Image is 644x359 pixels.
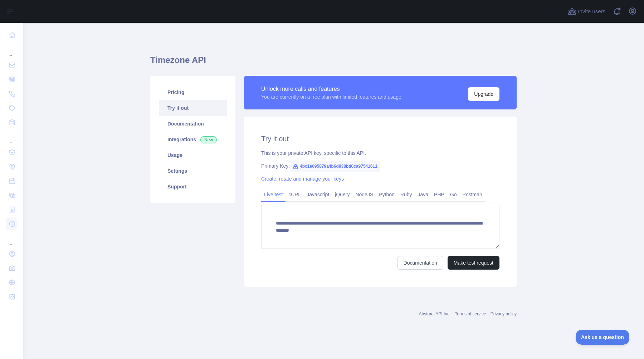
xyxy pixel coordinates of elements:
[352,189,376,200] a: NodeJS
[415,189,431,200] a: Java
[261,162,499,169] div: Primary Key:
[159,116,227,132] a: Documentation
[578,8,605,16] span: Invite users
[286,189,304,200] a: cURL
[397,189,415,200] a: Ruby
[261,149,499,157] div: This is your private API key, specific to this API.
[6,130,17,144] div: ...
[332,189,352,200] a: jQuery
[159,179,227,195] a: Support
[304,189,332,200] a: Javascript
[150,54,517,72] h1: Timezone API
[261,134,499,144] h2: Try it out
[159,132,227,147] a: Integrations New
[455,311,486,316] a: Terms of service
[290,161,380,172] span: 4bc1e095879a4b6d938bd0ca97541611
[468,87,499,101] button: Upgrade
[491,311,517,316] a: Privacy policy
[566,6,607,17] button: Invite users
[261,189,286,200] a: Live test
[460,189,485,200] a: Postman
[159,84,227,100] a: Pricing
[159,163,227,179] a: Settings
[6,43,17,57] div: ...
[448,256,499,270] button: Make test request
[397,256,443,270] a: Documentation
[159,147,227,163] a: Usage
[419,311,451,316] a: Abstract API Inc.
[261,93,401,100] div: You are currently on a free plan with limited features and usage
[261,85,401,93] div: Unlock more calls and features
[376,189,397,200] a: Python
[431,189,447,200] a: PHP
[200,136,217,143] span: New
[6,232,17,246] div: ...
[261,176,344,182] a: Create, rotate and manage your keys
[447,189,460,200] a: Go
[159,100,227,116] a: Try it out
[576,330,630,345] iframe: Toggle Customer Support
